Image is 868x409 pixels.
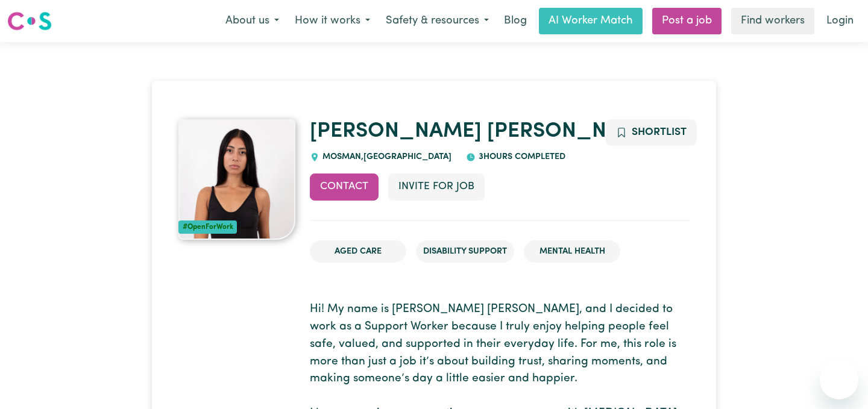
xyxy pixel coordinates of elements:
a: Careseekers logo [7,7,52,35]
img: Maria Alejandra [178,119,295,240]
button: How it works [287,8,378,34]
button: Contact [310,173,379,200]
a: Find workers [731,8,814,34]
a: Blog [497,8,534,34]
button: Safety & resources [378,8,497,34]
span: MOSMAN , [GEOGRAPHIC_DATA] [319,152,451,161]
a: Login [819,8,861,34]
li: Disability Support [416,240,514,263]
li: Aged Care [310,240,406,263]
a: Post a job [652,8,722,34]
span: Shortlist [632,127,687,137]
iframe: Button to launch messaging window [820,361,858,399]
a: AI Worker Match [539,8,643,34]
a: Maria Alejandra's profile picture'#OpenForWork [178,119,295,240]
div: #OpenForWork [178,220,237,234]
button: Add to shortlist [606,119,697,146]
a: [PERSON_NAME] [PERSON_NAME] [310,121,659,142]
img: Careseekers logo [7,10,52,32]
li: Mental Health [524,240,620,263]
button: Invite for Job [388,173,485,200]
span: 3 hours completed [476,152,565,161]
button: About us [218,8,287,34]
